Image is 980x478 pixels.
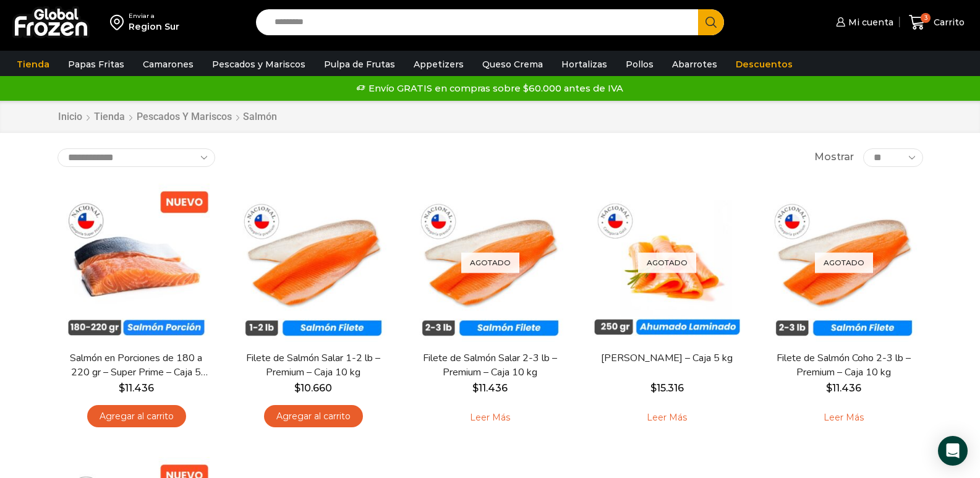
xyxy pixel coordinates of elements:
div: Region Sur [129,20,179,33]
nav: Breadcrumb [58,110,277,124]
div: Open Intercom Messenger [938,436,968,466]
a: Filete de Salmón Salar 1-2 lb – Premium – Caja 10 kg [242,351,384,380]
a: Filete de Salmón Coho 2-3 lb – Premium – Caja 10 kg [772,351,914,380]
bdi: 11.436 [472,382,508,394]
bdi: 11.436 [826,382,861,394]
span: $ [294,382,300,394]
a: Pulpa de Frutas [318,53,401,76]
div: Enviar a [129,12,179,20]
button: Search button [698,9,724,35]
a: Mi cuenta [833,10,893,35]
p: Agotado [461,252,519,273]
span: Carrito [931,16,965,28]
img: address-field-icon.svg [110,12,129,33]
a: Queso Crema [476,53,549,76]
a: Leé más sobre “Filete de Salmón Salar 2-3 lb - Premium - Caja 10 kg” [451,405,529,431]
a: Pescados y Mariscos [206,53,312,76]
a: Tienda [93,110,126,124]
a: Papas Fritas [62,53,130,76]
a: Pescados y Mariscos [136,110,232,124]
a: [PERSON_NAME] – Caja 5 kg [595,351,738,365]
a: Leé más sobre “Filete de Salmón Coho 2-3 lb - Premium - Caja 10 kg” [804,405,883,431]
a: Tienda [11,53,56,76]
span: $ [119,382,125,394]
a: Appetizers [407,53,470,76]
h1: Salmón [243,111,277,122]
a: Descuentos [730,53,799,76]
span: $ [826,382,832,394]
a: Abarrotes [666,53,723,76]
a: Camarones [137,53,200,76]
span: $ [650,382,657,394]
a: Filete de Salmón Salar 2-3 lb – Premium – Caja 10 kg [419,351,561,380]
bdi: 11.436 [119,382,154,394]
a: Pollos [620,53,660,76]
a: Salmón en Porciones de 180 a 220 gr – Super Prime – Caja 5 kg [65,351,207,380]
span: Mostrar [814,150,854,164]
a: Leé más sobre “Salmón Ahumado Laminado - Caja 5 kg” [628,405,706,431]
a: Hortalizas [555,53,613,76]
p: Agotado [815,252,873,273]
span: 3 [921,13,931,23]
p: Agotado [638,252,696,273]
a: Inicio [58,110,83,124]
span: Mi cuenta [845,16,893,28]
span: $ [472,382,479,394]
bdi: 10.660 [294,382,332,394]
a: 3 Carrito [906,8,968,37]
select: Pedido de la tienda [58,148,215,167]
a: Agregar al carrito: “Filete de Salmón Salar 1-2 lb – Premium - Caja 10 kg” [264,405,363,428]
bdi: 15.316 [650,382,684,394]
a: Agregar al carrito: “Salmón en Porciones de 180 a 220 gr - Super Prime - Caja 5 kg” [87,405,186,428]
